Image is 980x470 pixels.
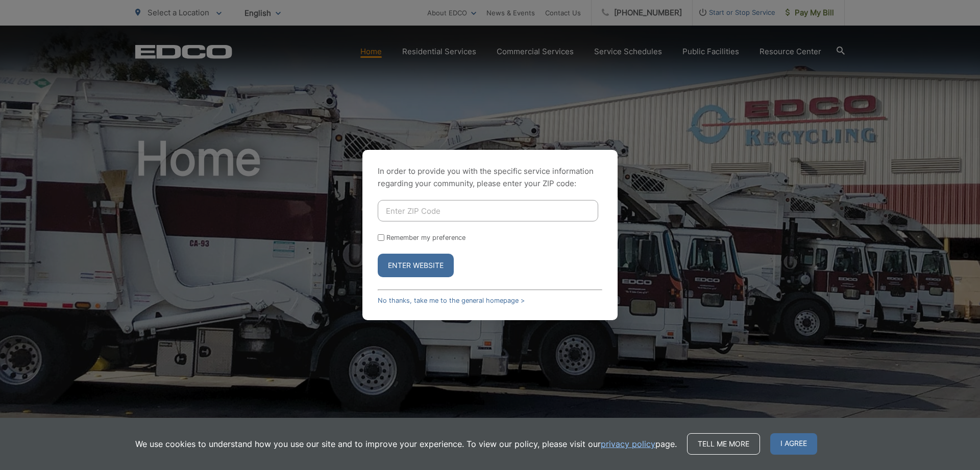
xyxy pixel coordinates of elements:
[378,200,598,221] input: Enter ZIP Code
[386,234,465,241] label: Remember my preference
[378,297,525,304] a: No thanks, take me to the general homepage >
[378,165,602,190] p: In order to provide you with the specific service information regarding your community, please en...
[601,438,655,450] a: privacy policy
[687,433,760,455] a: Tell me more
[135,438,677,450] p: We use cookies to understand how you use our site and to improve your experience. To view our pol...
[378,254,454,277] button: Enter Website
[770,433,817,455] span: I agree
